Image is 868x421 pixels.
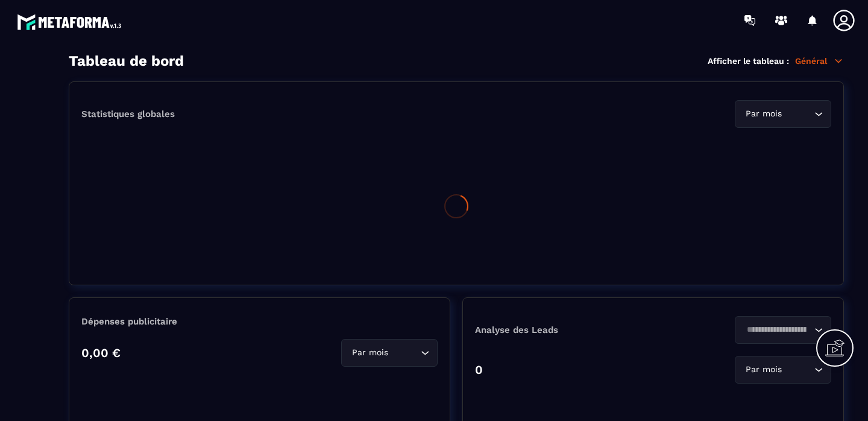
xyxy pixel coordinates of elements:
div: Search for option [735,100,831,128]
img: logo [17,11,125,33]
p: Dépenses publicitaire [81,316,438,327]
span: Par mois [349,346,391,359]
div: Search for option [735,316,831,344]
p: 0 [475,362,483,377]
span: Par mois [743,107,784,121]
p: Analyse des Leads [475,324,653,335]
p: Général [795,55,844,66]
p: Statistiques globales [81,109,175,119]
input: Search for option [784,107,811,121]
input: Search for option [784,363,811,376]
input: Search for option [743,323,811,337]
div: Search for option [341,339,438,367]
p: 0,00 € [81,346,121,360]
h3: Tableau de bord [69,52,184,69]
div: Search for option [735,356,831,384]
p: Afficher le tableau : [708,56,789,66]
input: Search for option [391,346,418,359]
span: Par mois [743,363,784,376]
